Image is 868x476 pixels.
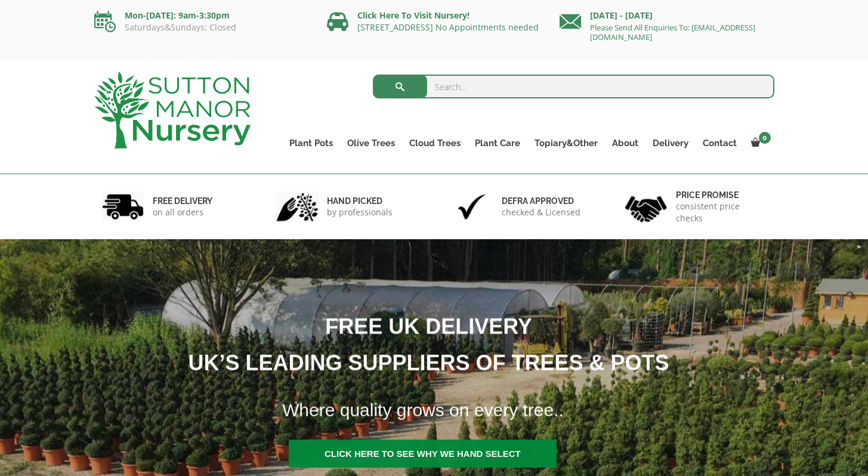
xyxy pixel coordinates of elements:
h1: Where quality grows on every tree.. [267,392,854,428]
p: on all orders [153,206,212,218]
img: logo [94,72,251,149]
h6: hand picked [327,196,393,206]
img: 1.jpg [102,191,144,222]
a: Plant Pots [282,135,340,152]
img: 2.jpg [276,191,318,222]
a: Delivery [645,135,696,152]
a: Topiary&Other [527,135,605,152]
img: 3.jpg [451,191,493,222]
p: consistent price checks [676,200,767,224]
a: About [605,135,645,152]
a: 0 [744,135,774,152]
h6: Defra approved [502,196,580,206]
img: 4.jpg [625,188,667,225]
p: Mon-[DATE]: 9am-3:30pm [94,8,309,23]
h6: Price promise [676,190,767,200]
p: Saturdays&Sundays: Closed [94,23,309,32]
a: Contact [696,135,744,152]
span: 0 [759,132,771,144]
a: Olive Trees [340,135,402,152]
a: Cloud Trees [402,135,468,152]
p: [DATE] - [DATE] [560,8,774,23]
a: Click Here To Visit Nursery! [357,10,469,21]
a: Plant Care [468,135,527,152]
p: by professionals [327,206,393,218]
input: Search... [373,75,774,98]
a: [STREET_ADDRESS] No Appointments needed [357,21,539,33]
a: Please Send All Enquiries To: [EMAIL_ADDRESS][DOMAIN_NAME] [590,22,755,42]
h6: FREE DELIVERY [153,196,212,206]
p: checked & Licensed [502,206,580,218]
